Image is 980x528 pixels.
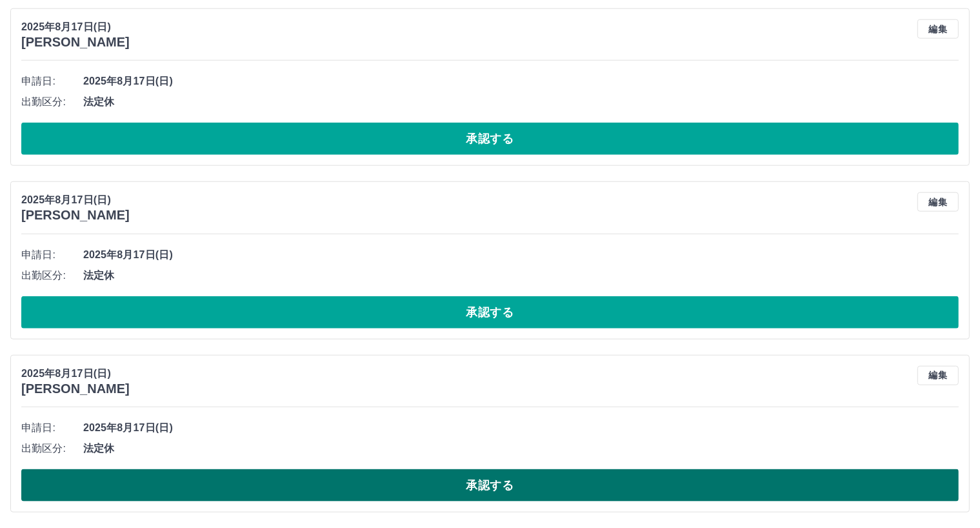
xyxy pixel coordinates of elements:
button: 編集 [917,192,959,212]
span: 2025年8月17日(日) [83,420,959,436]
button: 編集 [917,19,959,39]
button: 承認する [21,123,959,155]
span: 申請日: [21,420,83,436]
h3: [PERSON_NAME] [21,35,130,50]
span: 法定休 [83,94,959,110]
span: 出勤区分: [21,268,83,283]
span: 申請日: [21,247,83,263]
p: 2025年8月17日(日) [21,366,130,381]
span: 出勤区分: [21,94,83,110]
span: 法定休 [83,268,959,283]
h3: [PERSON_NAME] [21,208,130,223]
button: 編集 [917,366,959,385]
h3: [PERSON_NAME] [21,381,130,396]
span: 2025年8月17日(日) [83,74,959,89]
p: 2025年8月17日(日) [21,19,130,35]
span: 出勤区分: [21,441,83,456]
span: 申請日: [21,74,83,89]
p: 2025年8月17日(日) [21,192,130,208]
span: 法定休 [83,441,959,456]
span: 2025年8月17日(日) [83,247,959,263]
button: 承認する [21,469,959,502]
button: 承認する [21,296,959,329]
